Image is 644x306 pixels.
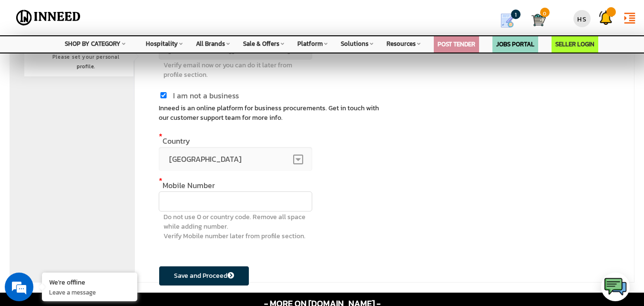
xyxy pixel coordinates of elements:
[594,2,618,28] a: Support Tickets
[159,104,384,123] p: Inneed is an online platform for business procurements. Get in touch with our customer support te...
[43,53,129,72] span: Please set your personal profile.
[159,147,312,171] span: India
[532,13,546,27] img: Cart
[49,288,130,296] p: Leave a message
[24,36,133,76] a: Personal ProfilePlease set your personal profile.
[603,275,627,299] img: logo.png
[49,277,130,286] div: We're offline
[159,90,239,101] label: I am not a business
[159,137,312,145] label: Country
[159,92,168,98] input: I am not a business
[573,10,591,27] div: HS
[618,2,642,32] a: format_indent_increase
[500,13,514,28] img: Show My Quotes
[623,11,637,25] i: format_indent_increase
[159,266,249,286] button: Save and Proceed
[13,6,84,30] img: Inneed.Market
[164,212,312,241] label: Do not use 0 or country code. Remove all space while adding number. Verify Mobile number later fr...
[540,8,550,17] span: 0
[570,2,594,31] a: HS
[599,11,613,25] img: Support Tickets
[532,10,538,31] a: Cart 0
[490,10,532,32] a: my Quotes 1
[164,61,312,80] label: Verify email now or you can do it later from profile section.
[159,181,312,189] label: Mobile Number
[511,10,521,19] span: 1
